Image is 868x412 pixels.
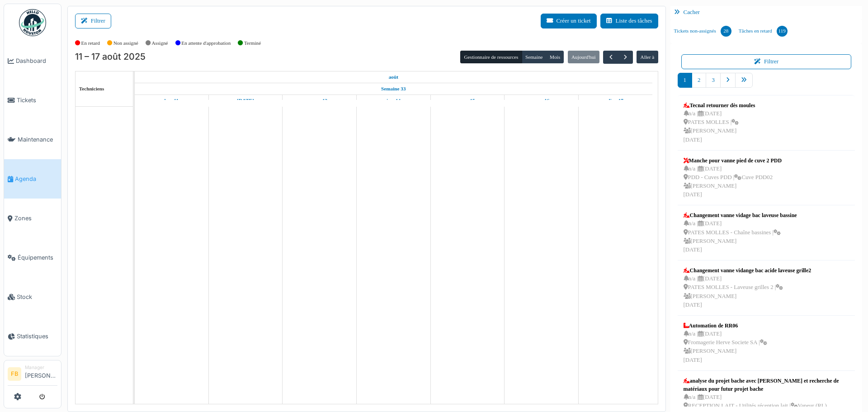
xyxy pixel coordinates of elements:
[684,165,782,199] div: n/a | [DATE] PDD - Cuves PDD | Cuve PDD02 [PERSON_NAME] [DATE]
[25,364,57,384] li: [PERSON_NAME]
[546,51,564,63] button: Mois
[681,54,852,69] button: Filtrer
[113,39,138,47] label: Non assigné
[681,99,758,147] a: Tecnal retourner dès moules n/a |[DATE] PATES MOLLES | [PERSON_NAME][DATE]
[460,51,522,63] button: Gestionnaire de ressources
[735,19,791,43] a: Tâches en retard
[706,73,720,88] a: 3
[684,377,849,393] div: analyse du projet bache avec [PERSON_NAME] et recherche de matériaux pour futur projet bache
[684,330,767,365] div: n/a | [DATE] Fromagerie Herve Societe SA | [PERSON_NAME] [DATE]
[681,319,769,367] a: Automation de RR06 n/a |[DATE] Fromagerie Herve Societe SA | [PERSON_NAME][DATE]
[8,367,21,381] li: FB
[25,364,57,371] div: Manager
[684,211,797,219] div: Changement vanne vidage bac laveuse bassine
[379,83,408,95] a: Semaine 33
[684,109,755,144] div: n/a | [DATE] PATES MOLLES | [PERSON_NAME] [DATE]
[18,135,57,144] span: Maintenance
[692,73,706,88] a: 2
[75,52,146,62] h2: 11 – 17 août 2025
[603,51,618,64] button: Précédent
[777,26,788,37] div: 119
[309,95,330,106] a: 13 août 2025
[4,41,61,81] a: Dashboard
[670,6,863,19] div: Cacher
[670,19,735,43] a: Tickets non-assignés
[152,39,168,47] label: Assigné
[4,120,61,159] a: Maintenance
[684,156,782,165] div: Manche pour vanne pied de cuve 2 PDD
[568,51,599,63] button: Aujourd'hui
[684,219,797,254] div: n/a | [DATE] PATES MOLLES - Chaîne bassines | [PERSON_NAME] [DATE]
[16,57,57,65] span: Dashboard
[75,14,111,28] button: Filtrer
[4,317,61,356] a: Statistiques
[19,9,46,36] img: Badge_color-CXgf-gQk.svg
[681,209,799,256] a: Changement vanne vidage bac laveuse bassine n/a |[DATE] PATES MOLLES - Chaîne bassines | [PERSON_...
[458,95,477,106] a: 15 août 2025
[684,322,767,330] div: Automation de RR06
[15,175,57,183] span: Agenda
[181,39,231,47] label: En attente d'approbation
[17,96,57,104] span: Tickets
[4,159,61,199] a: Agenda
[384,95,403,106] a: 14 août 2025
[637,51,658,63] button: Aller à
[681,154,784,202] a: Manche pour vanne pied de cuve 2 PDD n/a |[DATE] PDD - Cuves PDD |Cuve PDD02 [PERSON_NAME][DATE]
[522,51,547,63] button: Semaine
[531,95,552,106] a: 16 août 2025
[235,95,256,106] a: 12 août 2025
[684,101,755,109] div: Tecnal retourner dès moules
[4,238,61,277] a: Équipements
[14,214,57,223] span: Zones
[387,71,401,83] a: 11 août 2025
[4,199,61,238] a: Zones
[162,95,181,106] a: 11 août 2025
[721,26,731,37] div: 28
[79,86,104,91] span: Techniciens
[18,253,57,262] span: Équipements
[618,51,633,64] button: Suivant
[4,277,61,317] a: Stock
[605,95,626,106] a: 17 août 2025
[4,81,61,120] a: Tickets
[541,14,597,28] button: Créer un ticket
[684,275,811,309] div: n/a | [DATE] PATES MOLLES - Laveuse grilles 2 | [PERSON_NAME] [DATE]
[684,266,811,275] div: Changement vanne vidange bac acide laveuse grille2
[244,39,261,47] label: Terminé
[8,364,57,386] a: FB Manager[PERSON_NAME]
[600,14,658,28] button: Liste des tâches
[678,73,855,95] nav: pager
[17,332,57,341] span: Statistiques
[681,264,814,312] a: Changement vanne vidange bac acide laveuse grille2 n/a |[DATE] PATES MOLLES - Laveuse grilles 2 |...
[17,293,57,301] span: Stock
[81,39,100,47] label: En retard
[678,73,692,88] a: 1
